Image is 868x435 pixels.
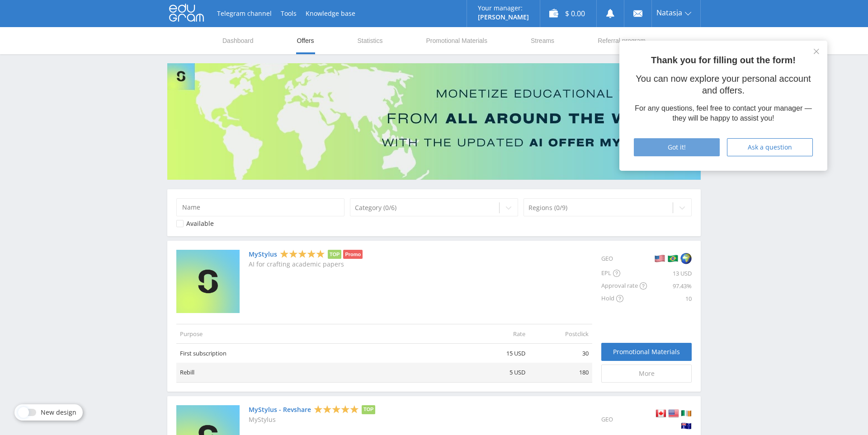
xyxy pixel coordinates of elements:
[748,144,792,151] span: Ask a question
[314,404,359,414] div: 5 Stars
[362,405,375,414] li: TOP
[529,363,592,382] td: 180
[601,343,692,361] a: Promotional Materials
[647,280,692,292] div: 97.43%
[634,73,813,96] p: You can now explore your personal account and offers.
[601,250,647,267] div: GEO
[656,9,682,16] span: Natasja
[280,249,325,259] div: 5 Stars
[249,261,363,268] p: AI for crafting academic papers
[727,138,813,156] button: Ask a question
[176,198,344,216] input: Name
[41,409,76,416] span: New design
[176,363,466,382] td: Rebill
[176,344,466,363] td: First subscription
[478,14,529,21] p: [PERSON_NAME]
[647,292,692,305] div: 10
[634,55,813,65] p: Thank you for filling out the form!
[613,348,680,355] span: Promotional Materials
[176,250,240,313] img: MyStylus
[639,370,655,377] span: More
[249,251,277,258] a: MyStylus
[634,138,720,156] button: Got it!
[601,405,647,434] div: GEO
[647,267,692,280] div: 13 USD
[601,267,647,280] div: EPL
[529,344,592,363] td: 30
[186,220,214,227] div: Available
[601,292,647,305] div: Hold
[356,27,383,54] a: Statistics
[176,324,466,343] td: Purpose
[466,344,529,363] td: 15 USD
[530,27,555,54] a: Streams
[634,103,813,124] div: For any questions, feel free to contact your manager — they will be happy to assist you!
[529,324,592,343] td: Postclick
[668,144,686,151] span: Got it!
[601,280,647,292] div: Approval rate
[249,406,311,413] a: MyStylus - Revshare
[296,27,315,54] a: Offers
[466,324,529,343] td: Rate
[343,250,363,259] li: Promo
[167,63,701,180] img: Banner
[328,250,341,259] li: TOP
[601,365,692,383] a: More
[466,363,529,382] td: 5 USD
[249,416,375,423] p: MyStylus
[425,27,488,54] a: Promotional Materials
[597,27,646,54] a: Referral program
[478,5,529,12] p: Your manager:
[222,27,255,54] a: Dashboard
